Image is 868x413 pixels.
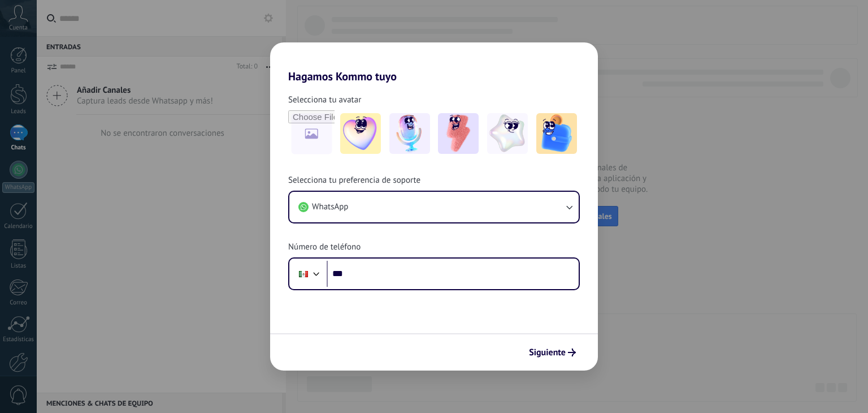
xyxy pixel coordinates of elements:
[288,175,420,186] span: Selecciona tu preferencia de soporte
[270,42,598,83] h2: Hagamos Kommo tuyo
[288,242,361,253] span: Número de teléfono
[524,343,581,362] button: Siguiente
[487,113,528,154] img: -4.jpeg
[312,201,348,213] span: WhatsApp
[529,349,566,356] span: Siguiente
[389,113,430,154] img: -2.jpeg
[536,113,577,154] img: -5.jpeg
[438,113,479,154] img: -3.jpeg
[288,94,361,106] span: Selecciona tu avatar
[289,192,579,222] button: WhatsApp
[340,113,381,154] img: -1.jpeg
[293,262,314,286] div: Mexico: + 52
